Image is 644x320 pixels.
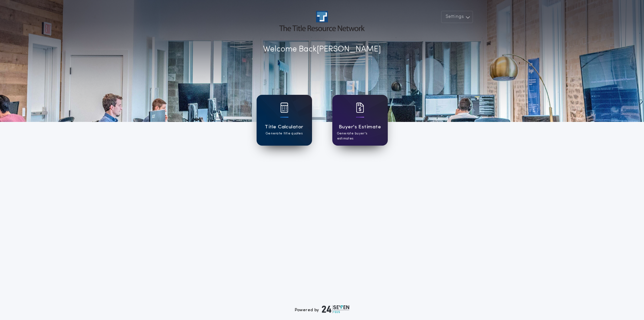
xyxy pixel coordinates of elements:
a: card iconBuyer's EstimateGenerate buyer's estimates [332,95,388,146]
div: Powered by [295,305,350,313]
a: card iconTitle CalculatorGenerate title quotes [257,95,312,146]
img: card icon [280,103,288,113]
img: card icon [356,103,364,113]
img: account-logo [279,11,364,31]
p: Welcome Back [PERSON_NAME] [263,43,381,56]
button: Settings [441,11,473,23]
h1: Title Calculator [265,123,303,131]
p: Generate buyer's estimates [337,131,383,141]
p: Generate title quotes [266,131,303,136]
img: logo [322,305,350,313]
h1: Buyer's Estimate [339,123,381,131]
